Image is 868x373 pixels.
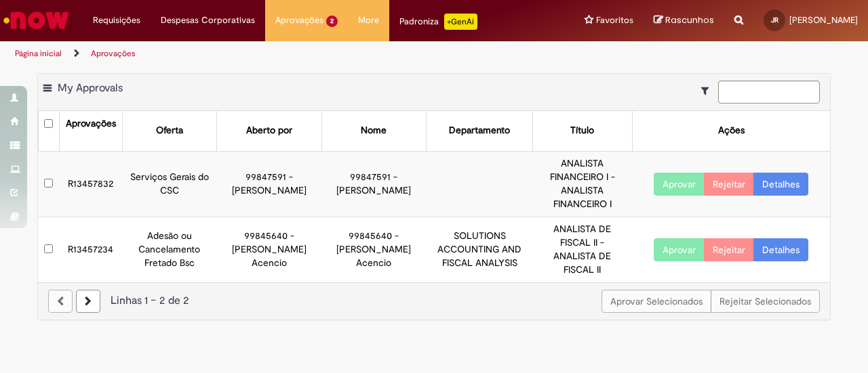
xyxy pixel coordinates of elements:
img: ServiceNow [1,7,71,34]
a: Detalhes [753,238,808,261]
i: Mostrar filtros para: Suas Solicitações [701,86,715,95]
p: +GenAi [444,14,477,30]
span: More [358,14,379,27]
td: Adesão ou Cancelamento Fretado Bsc [122,217,216,282]
span: [PERSON_NAME] [789,14,858,26]
a: Detalhes [753,173,808,196]
button: Rejeitar [704,238,754,261]
td: 99845640 - [PERSON_NAME] Acencio [321,217,427,282]
div: Oferta [156,124,183,137]
span: JR [771,16,778,24]
div: Departamento [449,124,510,137]
div: Título [570,124,594,137]
div: Linhas 1 − 2 de 2 [48,293,820,309]
span: Despesas Corporativas [161,14,255,27]
td: 99847591 - [PERSON_NAME] [216,151,321,217]
span: My Approvals [58,81,123,95]
a: Página inicial [15,48,62,59]
span: Aprovações [275,14,323,27]
ul: Trilhas de página [10,41,568,66]
span: Rascunhos [665,14,714,26]
span: Requisições [93,14,140,27]
span: 2 [326,16,338,27]
a: Aprovações [91,48,136,59]
td: SOLUTIONS ACCOUNTING AND FISCAL ANALYSIS [427,217,532,282]
td: 99847591 - [PERSON_NAME] [321,151,427,217]
th: Aprovações [59,111,122,151]
div: Ações [718,124,745,137]
button: Rejeitar [704,173,754,196]
td: R13457234 [59,217,122,282]
span: Favoritos [596,14,633,27]
div: Aprovações [66,117,116,131]
div: Aberto por [246,124,292,137]
button: Aprovar [654,238,705,261]
a: Rascunhos [654,14,714,27]
td: ANALISTA FINANCEIRO I - ANALISTA FINANCEIRO I [532,151,632,217]
td: Serviços Gerais do CSC [122,151,216,217]
button: Aprovar [654,173,705,196]
div: Padroniza [399,14,477,30]
div: Nome [361,124,387,137]
td: ANALISTA DE FISCAL II - ANALISTA DE FISCAL II [532,217,632,282]
td: R13457832 [59,151,122,217]
td: 99845640 - [PERSON_NAME] Acencio [216,217,321,282]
